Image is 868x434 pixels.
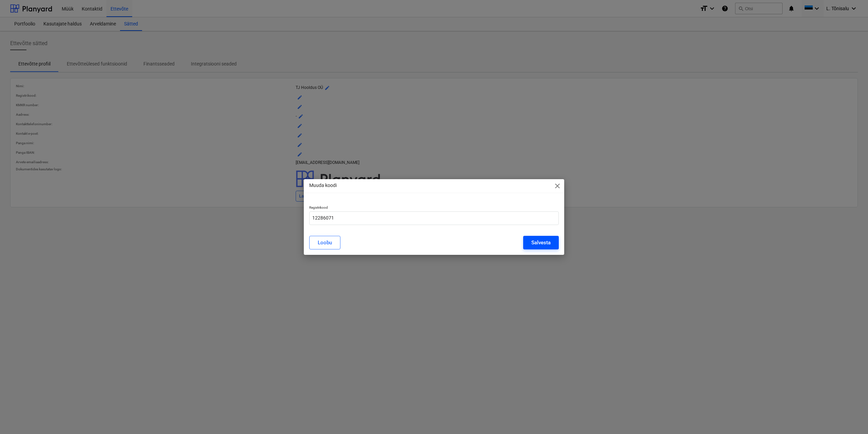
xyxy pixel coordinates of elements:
button: Loobu [309,236,340,249]
p: Muuda koodi [309,182,337,189]
p: Registrikood [309,205,559,211]
span: close [553,182,561,190]
div: Loobu [318,238,332,247]
button: Salvesta [523,236,559,249]
div: Vestlusvidin [834,401,868,434]
input: Registrikood [309,211,559,225]
div: Salvesta [531,238,551,247]
iframe: Chat Widget [834,401,868,434]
